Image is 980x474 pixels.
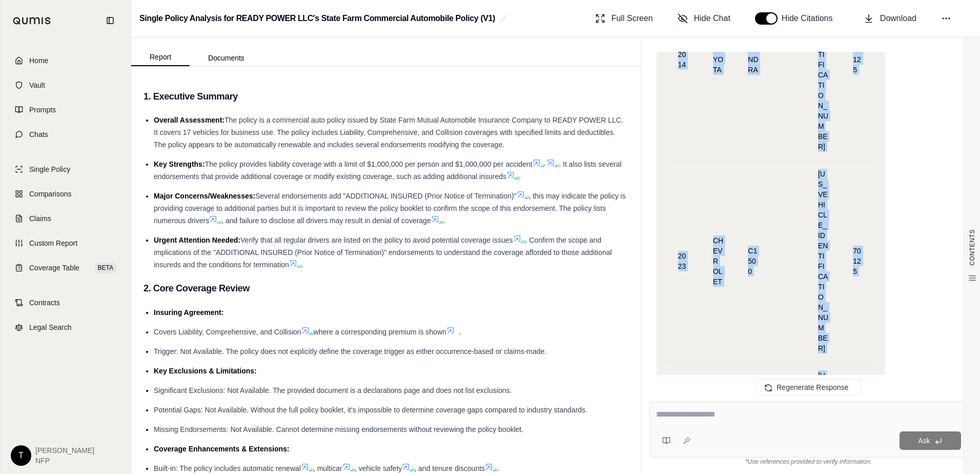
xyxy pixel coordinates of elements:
span: Chats [29,129,48,140]
span: 70125 [853,45,861,74]
span: , vehicle safety [355,464,402,472]
span: Legal Search [29,322,72,332]
button: Hide Chat [673,8,734,29]
span: . Confirm the scope and implications of the "ADDITIONAL INSURED (Prior Notice of Termination)" en... [154,236,612,269]
span: [PERSON_NAME] [35,445,94,456]
span: Several endorsements add "ADDITIONAL INSURED (Prior Notice of Termination)" [255,192,516,200]
a: Single Policy [7,158,125,181]
span: Covers Liability, Comprehensive, and Collision [154,328,301,336]
span: The policy is a commercial auto policy issued by State Farm Mutual Automobile Insurance Company t... [154,116,623,149]
a: Coverage TableBETA [7,256,125,279]
span: NFP [35,456,94,466]
span: Comparisons [29,189,71,199]
span: CONTENTS [968,229,976,266]
span: Contracts [29,298,60,308]
span: [US_VEHICLE_IDENTIFICATION_NUMBER] [818,170,828,352]
button: Regenerate Response [756,379,861,396]
h3: 1. Executive Summary [144,87,628,106]
a: Prompts [7,98,125,121]
button: Full Screen [591,8,657,29]
button: Ask [900,431,961,450]
span: CHEVROLET [713,236,723,286]
span: , and tenure discounts [414,464,485,472]
span: Urgent Attention Needed: [154,236,240,244]
span: Coverage Enhancements & Extensions: [154,445,290,453]
span: , this may indicate the policy is providing coverage to additional parties but it is important to... [154,192,626,225]
span: Major Concerns/Weaknesses: [154,192,255,200]
span: . [443,216,445,225]
span: BETA [95,263,116,273]
div: T [11,445,31,466]
button: Collapse sidebar [102,12,118,29]
span: Custom Report [29,238,77,248]
span: Vault [29,80,45,90]
span: Claims [29,213,51,224]
span: Coverage Table [29,263,79,273]
span: , multicar [313,464,342,472]
span: Single Policy [29,164,70,174]
span: Prompts [29,105,56,115]
span: Key Exclusions & Limitations: [154,367,257,375]
a: Vault [7,74,125,96]
span: Insuring Agreement: [154,308,223,317]
span: 2014 [678,50,686,69]
a: Contracts [7,291,125,314]
span: . [301,261,303,269]
a: Comparisons [7,183,125,205]
span: 2023 [678,252,686,270]
a: Legal Search [7,316,125,339]
a: Home [7,49,125,72]
button: Report [131,49,190,66]
span: Trigger: Not Available. The policy does not explicitly define the coverage trigger as either occu... [154,347,546,355]
span: C1500 [748,247,757,275]
span: . [459,328,461,336]
span: Full Screen [611,12,653,25]
span: Hide Chat [694,12,730,25]
span: Built-in: The policy includes automatic renewal [154,464,301,472]
span: Download [880,12,916,25]
span: Home [29,55,48,66]
a: Claims [7,207,125,230]
span: Key Strengths: [154,160,205,168]
img: Qumis Logo [13,17,51,25]
span: 70125 [853,247,861,275]
button: Download [860,8,921,29]
span: , and failure to disclose all drivers may result in denial of coverage [221,216,431,225]
span: . [497,464,499,472]
span: Hide Citations [782,12,839,25]
a: Custom Report [7,232,125,254]
span: The policy provides liability coverage with a limit of $1,000,000 per person and $1,000,000 per a... [205,160,533,168]
span: Significant Exclusions: Not Available. The provided document is a declarations page and does not ... [154,386,512,394]
h3: 2. Core Coverage Review [144,279,628,298]
span: Potential Gaps: Not Available. Without the full policy booklet, it's impossible to determine cove... [154,406,587,414]
span: TOYOTA [713,45,723,74]
span: . [519,172,521,181]
h2: Single Policy Analysis for READY POWER LLC's State Farm Commercial Automobile Policy (V1) [139,9,495,28]
span: Verify that all regular drivers are listed on the policy to avoid potential coverage issues [240,236,513,244]
span: Missing Endorsements: Not Available. Cannot determine missing endorsements without reviewing the ... [154,425,523,433]
span: Ask [918,437,930,445]
div: *Use references provided to verify information. [649,458,968,466]
button: Documents [190,50,263,66]
span: where a corresponding premium is shown [314,328,446,336]
a: Chats [7,123,125,146]
span: TUNDRA [748,45,758,74]
span: Regenerate Response [777,383,848,391]
span: Overall Assessment: [154,116,224,124]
